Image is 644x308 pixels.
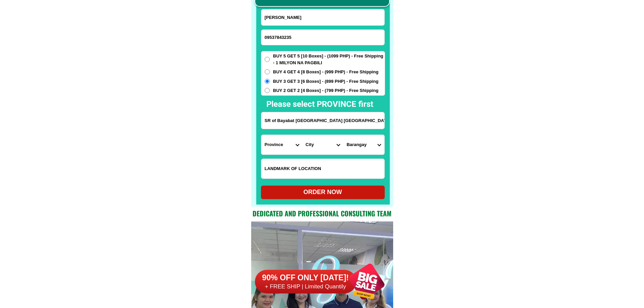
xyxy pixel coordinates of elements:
[261,188,385,197] div: ORDER NOW
[255,283,356,290] h6: + FREE SHIP | Limited Quantily
[265,88,270,93] input: BUY 2 GET 2 [4 Boxes] - (799 PHP) - Free Shipping
[266,98,446,110] h2: Please select PROVINCE first
[265,57,270,62] input: BUY 5 GET 5 [10 Boxes] - (1099 PHP) - Free Shipping - 1 MILYON NA PAGBILI
[261,135,302,155] select: Select province
[302,135,343,155] select: Select district
[261,30,384,45] input: Input phone_number
[273,53,385,66] span: BUY 5 GET 5 [10 Boxes] - (1099 PHP) - Free Shipping - 1 MILYON NA PAGBILI
[261,9,384,25] input: Input full_name
[273,87,379,94] span: BUY 2 GET 2 [4 Boxes] - (799 PHP) - Free Shipping
[273,78,379,85] span: BUY 3 GET 3 [6 Boxes] - (899 PHP) - Free Shipping
[265,69,270,74] input: BUY 4 GET 4 [8 Boxes] - (999 PHP) - Free Shipping
[251,208,393,218] h2: Dedicated and professional consulting team
[265,79,270,84] input: BUY 3 GET 3 [6 Boxes] - (899 PHP) - Free Shipping
[343,135,384,155] select: Select commune
[261,112,384,129] input: Input address
[273,69,379,75] span: BUY 4 GET 4 [8 Boxes] - (999 PHP) - Free Shipping
[255,273,356,283] h6: 90% OFF ONLY [DATE]!
[261,159,384,179] input: Input LANDMARKOFLOCATION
